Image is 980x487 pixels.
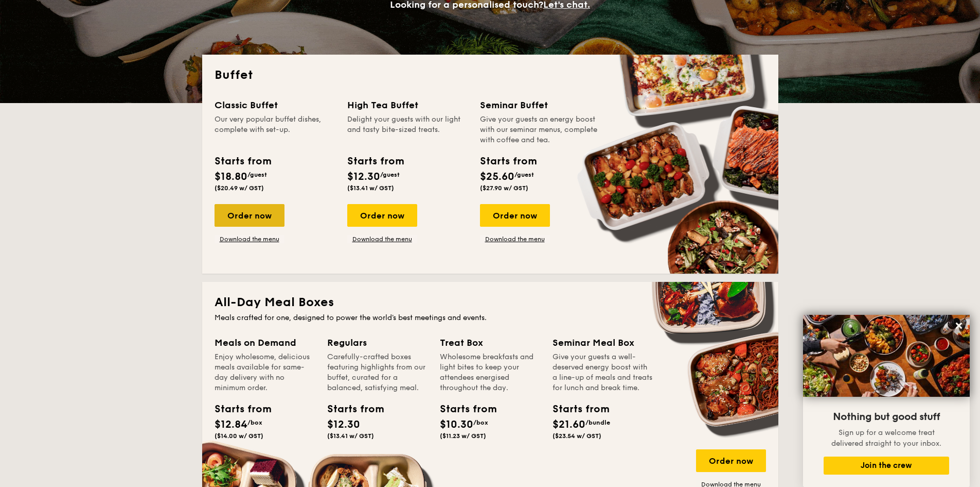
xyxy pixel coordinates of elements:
[480,184,528,192] span: ($27.90 w/ GST)
[440,335,540,350] div: Treat Box
[585,419,610,426] span: /bundle
[473,419,488,426] span: /box
[824,457,949,475] button: Join the crew
[247,171,267,178] span: /guest
[553,432,601,440] span: ($23.54 w/ GST)
[480,204,550,227] div: Order now
[215,98,335,112] div: Classic Buffet
[327,418,360,431] span: $12.30
[347,184,394,192] span: ($13.41 w/ GST)
[951,317,967,334] button: Close
[833,411,940,423] span: Nothing but good stuff
[553,418,585,431] span: $21.60
[553,352,653,393] div: Give your guests a well-deserved energy boost with a line-up of meals and treats for lunch and br...
[347,98,468,112] div: High Tea Buffet
[347,114,468,145] div: Delight your guests with our light and tasty bite-sized treats.
[480,235,550,243] a: Download the menu
[215,335,315,350] div: Meals on Demand
[440,401,486,417] div: Starts from
[215,204,284,227] div: Order now
[215,171,247,183] span: $18.80
[327,335,427,350] div: Regulars
[327,401,373,417] div: Starts from
[514,171,534,178] span: /guest
[215,154,271,169] div: Starts from
[327,432,374,440] span: ($13.41 w/ GST)
[215,418,247,431] span: $12.84
[215,67,766,83] h2: Buffet
[215,401,261,417] div: Starts from
[696,449,766,472] div: Order now
[247,419,262,426] span: /box
[215,184,264,192] span: ($20.49 w/ GST)
[215,294,766,311] h2: All-Day Meal Boxes
[215,352,315,393] div: Enjoy wholesome, delicious meals available for same-day delivery with no minimum order.
[831,428,941,448] span: Sign up for a welcome treat delivered straight to your inbox.
[215,432,263,440] span: ($14.00 w/ GST)
[380,171,400,178] span: /guest
[480,114,600,145] div: Give your guests an energy boost with our seminar menus, complete with coffee and tea.
[215,313,766,323] div: Meals crafted for one, designed to power the world's best meetings and events.
[440,432,486,440] span: ($11.23 w/ GST)
[803,315,970,397] img: DSC07876-Edit02-Large.jpeg
[327,352,427,393] div: Carefully-crafted boxes featuring highlights from our buffet, curated for a balanced, satisfying ...
[440,352,540,393] div: Wholesome breakfasts and light bites to keep your attendees energised throughout the day.
[440,418,473,431] span: $10.30
[347,154,403,169] div: Starts from
[480,171,514,183] span: $25.60
[553,401,599,417] div: Starts from
[480,154,536,169] div: Starts from
[215,114,335,145] div: Our very popular buffet dishes, complete with set-up.
[215,235,284,243] a: Download the menu
[553,335,653,350] div: Seminar Meal Box
[347,171,380,183] span: $12.30
[347,204,417,227] div: Order now
[480,98,600,112] div: Seminar Buffet
[347,235,417,243] a: Download the menu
